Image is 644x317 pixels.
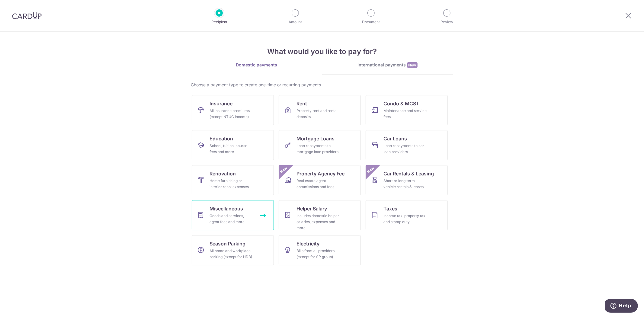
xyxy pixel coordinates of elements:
[297,143,340,155] div: Loan repayments to mortgage loan providers
[366,95,448,125] a: Condo & MCSTMaintenance and service fees
[210,135,233,142] span: Education
[425,19,469,25] p: Review
[210,213,253,225] div: Goods and services, agent fees and more
[279,165,289,175] span: New
[279,165,361,195] a: Property Agency FeeReal estate agent commissions and feesNew
[210,178,253,190] div: Home furnishing or interior reno-expenses
[279,95,361,125] a: RentProperty rent and rental deposits
[279,235,361,265] a: ElectricityBills from all providers (except for SP group)
[384,170,434,177] span: Car Rentals & Leasing
[297,170,345,177] span: Property Agency Fee
[192,200,274,230] a: MiscellaneousGoods and services, agent fees and more
[297,213,340,231] div: Includes domestic helper salaries, expenses and more
[297,108,340,120] div: Property rent and rental deposits
[322,62,453,68] div: International payments
[297,205,327,212] span: Helper Salary
[384,100,420,107] span: Condo & MCST
[384,135,407,142] span: Car Loans
[210,248,253,260] div: All home and workplace parking (except for HDB)
[210,205,243,212] span: Miscellaneous
[191,82,453,88] div: Choose a payment type to create one-time or recurring payments.
[384,205,398,212] span: Taxes
[384,213,427,225] div: Income tax, property tax and stamp duty
[191,62,322,68] div: Domestic payments
[192,130,274,160] a: EducationSchool, tuition, course fees and more
[210,240,246,247] span: Season Parking
[192,95,274,125] a: InsuranceAll insurance premiums (except NTUC Income)
[297,135,335,142] span: Mortgage Loans
[407,62,418,68] span: New
[366,165,448,195] a: Car Rentals & LeasingShort or long‑term vehicle rentals & leasesNew
[297,248,340,260] div: Bills from all providers (except for SP group)
[366,200,448,230] a: TaxesIncome tax, property tax and stamp duty
[384,143,427,155] div: Loan repayments to car loan providers
[210,170,236,177] span: Renovation
[12,12,42,19] img: CardUp
[366,130,448,160] a: Car LoansLoan repayments to car loan providers
[210,143,253,155] div: School, tuition, course fees and more
[210,100,233,107] span: Insurance
[605,299,638,314] iframe: Opens a widget where you can find more information
[273,19,318,25] p: Amount
[349,19,393,25] p: Document
[279,200,361,230] a: Helper SalaryIncludes domestic helper salaries, expenses and more
[297,100,307,107] span: Rent
[366,165,376,175] span: New
[210,108,253,120] div: All insurance premiums (except NTUC Income)
[384,108,427,120] div: Maintenance and service fees
[192,165,274,195] a: RenovationHome furnishing or interior reno-expenses
[297,178,340,190] div: Real estate agent commissions and fees
[384,178,427,190] div: Short or long‑term vehicle rentals & leases
[279,130,361,160] a: Mortgage LoansLoan repayments to mortgage loan providers
[297,240,320,247] span: Electricity
[191,46,453,57] h4: What would you like to pay for?
[197,19,242,25] p: Recipient
[192,235,274,265] a: Season ParkingAll home and workplace parking (except for HDB)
